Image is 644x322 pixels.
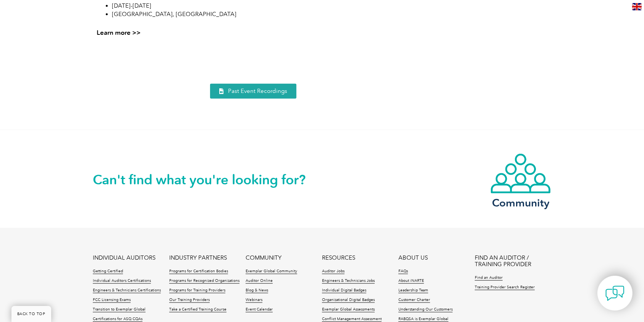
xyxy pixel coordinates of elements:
[322,317,382,322] a: Conflict Management Assessment
[93,307,146,312] a: Transition to Exemplar Global
[322,288,366,293] a: Individual Digital Badges
[398,307,453,312] a: Understanding Our Customers
[632,3,642,10] img: en
[93,288,161,293] a: Engineers & Technicians Certifications
[605,284,625,303] img: contact-chat.png
[169,269,228,274] a: Programs for Certification Bodies
[475,255,551,268] a: FIND AN AUDITOR / TRAINING PROVIDER
[490,153,551,208] a: Community
[112,10,409,18] li: [GEOGRAPHIC_DATA], [GEOGRAPHIC_DATA]
[246,298,262,303] a: Webinars
[246,255,282,261] a: COMMUNITY
[322,307,375,312] a: Exemplar Global Assessments
[398,298,430,303] a: Customer Charter
[322,255,355,261] a: RESOURCES
[398,269,408,274] a: FAQs
[112,2,409,10] li: [DATE]-[DATE]
[210,84,296,99] a: Past Event Recordings
[11,306,51,322] a: BACK TO TOP
[322,278,375,284] a: Engineers & Technicians Jobs
[93,298,131,303] a: FCC Licensing Exams
[93,317,142,322] a: Certifications for ASQ CQAs
[169,307,227,312] a: Take a Certified Training Course
[398,288,428,293] a: Leadership Team
[322,269,345,274] a: Auditor Jobs
[169,255,227,261] a: INDUSTRY PARTNERS
[93,255,155,261] a: INDIVIDUAL AUDITORS
[169,288,225,293] a: Programs for Training Providers
[398,255,428,261] a: ABOUT US
[169,278,239,284] a: Programs for Recognized Organizations
[246,307,273,312] a: Event Calendar
[246,288,268,293] a: Blog & News
[322,298,375,303] a: Organizational Digital Badges
[93,174,322,186] h2: Can't find what you're looking for?
[475,285,535,290] a: Training Provider Search Register
[490,198,551,208] h3: Community
[246,269,297,274] a: Exemplar Global Community
[93,278,151,284] a: Individual Auditors Certifications
[228,88,287,94] span: Past Event Recordings
[398,317,448,322] a: RABQSA is Exemplar Global
[398,278,424,284] a: About iNARTE
[246,278,273,284] a: Auditor Online
[475,275,503,281] a: Find an Auditor
[169,298,210,303] a: Our Training Providers
[490,153,551,194] img: icon-community.webp
[93,269,123,274] a: Getting Certified
[97,29,141,36] a: Learn more >>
